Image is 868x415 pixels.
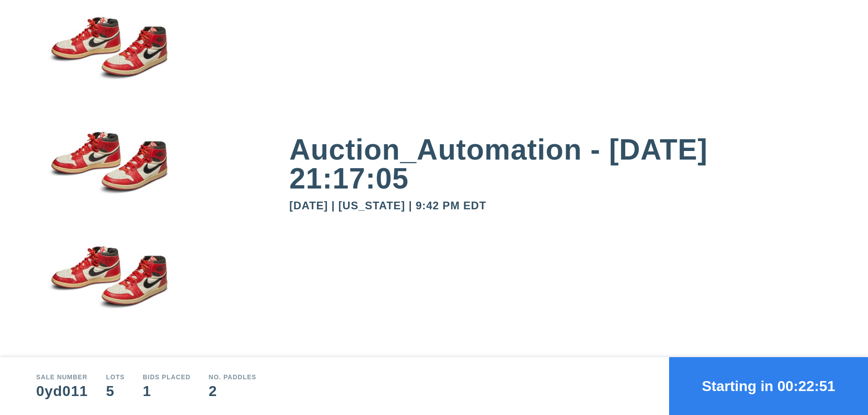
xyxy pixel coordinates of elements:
div: 1 [143,384,191,398]
div: No. Paddles [209,374,257,380]
div: 2 [209,384,257,398]
div: 0yd011 [36,384,88,398]
div: Sale number [36,374,88,380]
div: Lots [106,374,124,380]
div: Auction_Automation - [DATE] 21:17:05 [289,135,832,193]
div: Bids Placed [143,374,191,380]
img: small [36,229,181,344]
div: [DATE] | [US_STATE] | 9:42 PM EDT [289,200,832,211]
button: Starting in 00:22:51 [669,357,868,415]
img: small [36,115,181,230]
div: 5 [106,384,124,398]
